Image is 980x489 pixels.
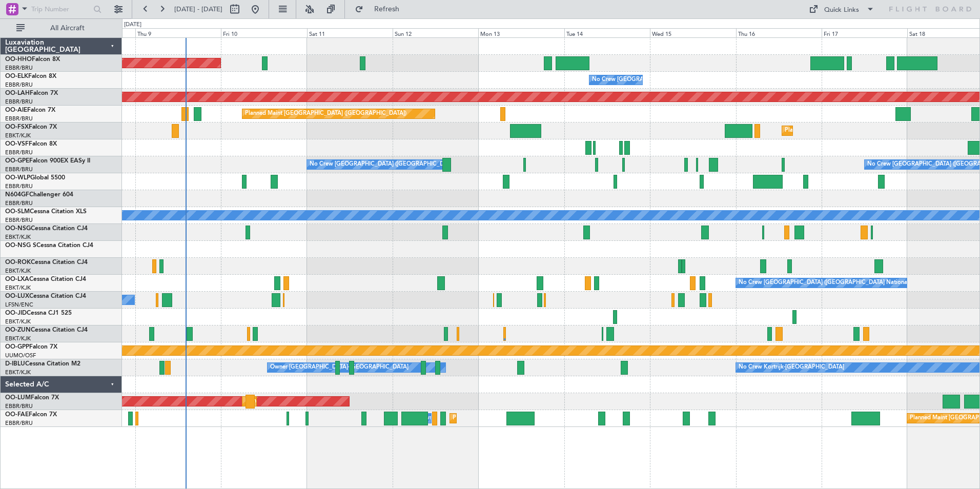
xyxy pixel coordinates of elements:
[365,6,409,13] span: Refresh
[5,124,29,130] span: OO-FSX
[650,28,736,37] div: Wed 15
[453,411,542,426] div: Planned Maint Melsbroek Air Base
[5,141,29,147] span: OO-VSF
[592,72,764,88] div: No Crew [GEOGRAPHIC_DATA] ([GEOGRAPHIC_DATA] National)
[5,209,87,215] a: OO-SLMCessna Citation XLS
[11,20,111,36] button: All Aircraft
[5,158,29,164] span: OO-GPE
[5,395,59,401] a: OO-LUMFalcon 7X
[5,158,90,164] a: OO-GPEFalcon 900EX EASy II
[5,335,31,342] a: EBKT/KJK
[5,284,31,292] a: EBKT/KJK
[5,276,29,282] span: OO-LXA
[5,242,93,249] a: OO-NSG SCessna Citation CJ4
[5,327,88,333] a: OO-ZUNCessna Citation CJ4
[5,175,30,181] span: OO-WLP
[5,344,57,350] a: OO-GPPFalcon 7X
[5,56,32,63] span: OO-HHO
[270,360,409,375] div: Owner [GEOGRAPHIC_DATA]-[GEOGRAPHIC_DATA]
[5,301,33,309] a: LFSN/ENC
[5,259,88,266] a: OO-ROKCessna Citation CJ4
[5,276,86,282] a: OO-LXACessna Citation CJ4
[5,402,33,410] a: EBBR/BRU
[5,369,31,376] a: EBKT/KJK
[5,64,33,72] a: EBBR/BRU
[5,90,30,96] span: OO-LAH
[564,28,650,37] div: Tue 14
[5,56,60,63] a: OO-HHOFalcon 8X
[736,28,822,37] div: Thu 16
[5,267,31,275] a: EBKT/KJK
[5,242,36,249] span: OO-NSG S
[5,141,57,147] a: OO-VSFFalcon 8X
[5,293,86,299] a: OO-LUXCessna Citation CJ4
[5,73,28,79] span: OO-ELK
[5,233,31,241] a: EBKT/KJK
[822,28,907,37] div: Fri 17
[5,216,33,224] a: EBBR/BRU
[5,361,80,367] a: D-IBLUCessna Citation M2
[135,28,221,37] div: Thu 9
[5,132,31,139] a: EBKT/KJK
[5,226,88,232] a: OO-NSGCessna Citation CJ4
[5,361,25,367] span: D-IBLU
[5,192,29,198] span: N604GF
[5,149,33,156] a: EBBR/BRU
[739,360,844,375] div: No Crew Kortrijk-[GEOGRAPHIC_DATA]
[5,192,73,198] a: N604GFChallenger 604
[5,310,72,316] a: OO-JIDCessna CJ1 525
[5,419,33,427] a: EBBR/BRU
[5,199,33,207] a: EBBR/BRU
[5,124,57,130] a: OO-FSXFalcon 7X
[5,318,31,325] a: EBKT/KJK
[5,310,27,316] span: OO-JID
[5,226,31,232] span: OO-NSG
[393,28,478,37] div: Sun 12
[5,209,30,215] span: OO-SLM
[5,182,33,190] a: EBBR/BRU
[5,166,33,173] a: EBBR/BRU
[221,28,307,37] div: Fri 10
[5,352,36,359] a: UUMO/OSF
[785,123,904,138] div: Planned Maint Kortrijk-[GEOGRAPHIC_DATA]
[5,293,29,299] span: OO-LUX
[350,1,412,17] button: Refresh
[5,98,33,106] a: EBBR/BRU
[5,412,29,418] span: OO-FAE
[478,28,564,37] div: Mon 13
[5,81,33,89] a: EBBR/BRU
[5,73,56,79] a: OO-ELKFalcon 8X
[5,259,31,266] span: OO-ROK
[5,107,55,113] a: OO-AIEFalcon 7X
[824,5,859,15] div: Quick Links
[5,90,58,96] a: OO-LAHFalcon 7X
[245,106,406,121] div: Planned Maint [GEOGRAPHIC_DATA] ([GEOGRAPHIC_DATA])
[5,412,57,418] a: OO-FAEFalcon 7X
[5,115,33,123] a: EBBR/BRU
[5,107,27,113] span: OO-AIE
[307,28,393,37] div: Sat 11
[5,175,65,181] a: OO-WLPGlobal 5500
[174,5,222,14] span: [DATE] - [DATE]
[31,2,90,17] input: Trip Number
[5,395,31,401] span: OO-LUM
[310,157,481,172] div: No Crew [GEOGRAPHIC_DATA] ([GEOGRAPHIC_DATA] National)
[5,344,29,350] span: OO-GPP
[739,275,910,291] div: No Crew [GEOGRAPHIC_DATA] ([GEOGRAPHIC_DATA] National)
[804,1,880,17] button: Quick Links
[27,25,108,32] span: All Aircraft
[5,327,31,333] span: OO-ZUN
[124,21,141,29] div: [DATE]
